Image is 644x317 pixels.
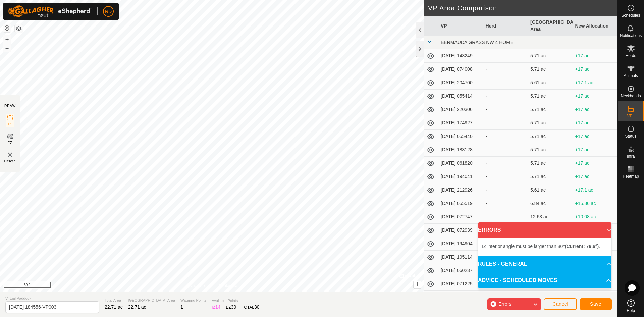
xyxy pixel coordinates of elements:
[438,76,483,90] td: [DATE] 204700
[438,170,483,183] td: [DATE] 194041
[486,79,525,86] div: -
[478,272,611,288] p-accordion-header: ADVICE - SCHEDULED MOVES
[438,277,483,291] td: [DATE] 071225
[438,197,483,210] td: [DATE] 055519
[528,63,573,76] td: 5.71 ac
[478,238,611,256] p-accordion-content: ERRORS
[8,122,12,127] span: IZ
[486,66,525,73] div: -
[438,264,483,277] td: [DATE] 060237
[486,213,525,220] div: -
[573,170,618,183] td: +17 ac
[486,187,525,194] div: -
[438,183,483,197] td: [DATE] 212926
[438,237,483,251] td: [DATE] 194904
[486,160,525,167] div: -
[105,8,112,15] span: RD
[241,304,259,311] div: TOTAL
[128,304,146,310] span: 22.71 ac
[627,154,635,158] span: Infra
[8,5,92,17] img: Gallagher Logo
[438,210,483,224] td: [DATE] 072747
[441,40,513,45] span: BERMAUDA GRASS NW 4 HOME
[623,174,639,178] span: Heatmap
[4,159,16,164] span: Delete
[565,244,599,249] b: (Current: 79.6°)
[438,130,483,143] td: [DATE] 055440
[3,24,11,32] button: Reset Map
[498,301,511,307] span: Errors
[8,140,13,145] span: EZ
[528,210,573,224] td: 12.63 ac
[573,130,618,143] td: +17 ac
[438,157,483,170] td: [DATE] 061820
[486,93,525,100] div: -
[573,90,618,103] td: +17 ac
[627,309,635,313] span: Help
[486,173,525,180] div: -
[573,76,618,90] td: +17.1 ac
[212,298,259,304] span: Available Points
[528,157,573,170] td: 5.71 ac
[478,276,557,284] span: ADVICE - SCHEDULED MOVES
[486,52,525,59] div: -
[590,301,601,307] span: Save
[5,296,99,301] span: Virtual Paddock
[528,143,573,157] td: 5.71 ac
[438,116,483,130] td: [DATE] 174927
[528,170,573,183] td: 5.71 ac
[438,63,483,76] td: [DATE] 074008
[4,103,16,108] div: DRAW
[478,260,527,268] span: RULES - GENERAL
[438,143,483,157] td: [DATE] 183128
[528,130,573,143] td: 5.71 ac
[573,210,618,224] td: +10.08 ac
[528,76,573,90] td: 5.61 ac
[438,103,483,116] td: [DATE] 220306
[486,133,525,140] div: -
[3,35,11,43] button: +
[185,283,211,289] a: Privacy Policy
[3,44,11,52] button: –
[438,49,483,63] td: [DATE] 143249
[428,4,617,12] h2: VP Area Comparison
[486,106,525,113] div: -
[180,304,183,310] span: 1
[6,151,14,159] img: VP
[212,304,220,311] div: IZ
[573,116,618,130] td: +17 ac
[486,119,525,126] div: -
[573,183,618,197] td: +17.1 ac
[528,90,573,103] td: 5.71 ac
[573,143,618,157] td: +17 ac
[620,34,642,38] span: Notifications
[219,283,238,289] a: Contact Us
[528,103,573,116] td: 5.71 ac
[573,49,618,63] td: +17 ac
[417,282,418,287] span: i
[486,146,525,153] div: -
[573,16,618,36] th: New Allocation
[544,298,577,310] button: Cancel
[15,24,23,33] button: Map Layers
[528,116,573,130] td: 5.71 ac
[128,298,175,303] span: [GEOGRAPHIC_DATA] Area
[180,298,206,303] span: Watering Points
[528,49,573,63] td: 5.71 ac
[438,90,483,103] td: [DATE] 055414
[438,16,483,36] th: VP
[483,16,528,36] th: Herd
[478,222,611,238] p-accordion-header: ERRORS
[552,301,568,307] span: Cancel
[478,226,501,234] span: ERRORS
[580,298,612,310] button: Save
[438,251,483,264] td: [DATE] 195114
[573,157,618,170] td: +17 ac
[478,256,611,272] p-accordion-header: RULES - GENERAL
[528,197,573,210] td: 6.84 ac
[573,197,618,210] td: +15.86 ac
[528,16,573,36] th: [GEOGRAPHIC_DATA] Area
[528,291,573,304] td: 30.02 ac
[105,298,123,303] span: Total Area
[482,244,600,249] span: IZ interior angle must be larger than 80° .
